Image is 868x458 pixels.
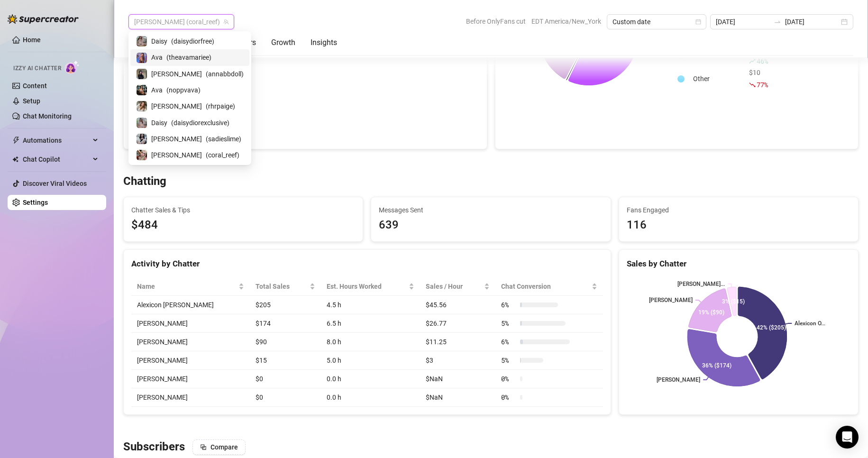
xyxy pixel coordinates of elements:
[612,15,701,29] span: Custom date
[689,67,744,90] td: Other
[466,14,526,28] span: Before OnlyFans cut
[137,85,147,95] img: Ava
[12,137,20,144] span: thunderbolt
[137,36,147,46] img: Daisy
[321,314,420,333] td: 6.5 h
[501,392,516,403] span: 0 %
[501,374,516,384] span: 0 %
[131,370,250,388] td: [PERSON_NAME]
[23,180,87,187] a: Discover Viral Videos
[123,174,166,189] h3: Chatting
[23,36,41,44] a: Home
[131,205,355,215] span: Chatter Sales & Tips
[420,277,495,296] th: Sales / Hour
[206,69,244,79] span: ( annabbdoll )
[151,134,202,144] span: [PERSON_NAME]
[420,333,495,351] td: $11.25
[134,15,228,29] span: Anna (coral_reef)
[223,19,229,25] span: team
[250,388,321,407] td: $0
[420,370,495,388] td: $NaN
[420,388,495,407] td: $NaN
[311,37,337,48] div: Insights
[23,133,90,148] span: Automations
[206,150,239,160] span: ( coral_reef )
[420,351,495,370] td: $3
[321,296,420,314] td: 4.5 h
[192,440,246,455] button: Compare
[166,85,201,95] span: ( noppvava )
[271,37,295,48] div: Growth
[137,281,237,292] span: Name
[23,97,40,105] a: Setup
[501,281,590,292] span: Chat Conversion
[137,53,147,63] img: Ava
[250,370,321,388] td: $0
[501,318,516,329] span: 5 %
[131,216,355,234] span: $484
[131,296,250,314] td: Alexicon [PERSON_NAME]
[501,300,516,310] span: 6 %
[836,426,859,449] div: Open Intercom Messenger
[749,58,756,64] span: rise
[250,333,321,351] td: $90
[250,314,321,333] td: $174
[131,351,250,370] td: [PERSON_NAME]
[206,101,235,111] span: ( rhrpaige )
[321,370,420,388] td: 0.0 h
[151,118,167,128] span: Daisy
[23,199,48,206] a: Settings
[206,134,241,144] span: ( sadieslime )
[379,205,603,215] span: Messages Sent
[627,205,850,215] span: Fans Engaged
[501,337,516,347] span: 6 %
[420,314,495,333] td: $26.77
[23,152,90,167] span: Chat Copilot
[649,297,693,303] text: [PERSON_NAME]
[151,52,163,63] span: Ava
[420,296,495,314] td: $45.56
[210,443,238,451] span: Compare
[137,101,147,111] img: Paige
[749,67,774,90] div: $10
[716,17,770,27] input: Start date
[151,101,202,111] span: [PERSON_NAME]
[151,69,202,79] span: [PERSON_NAME]
[151,85,163,95] span: Ava
[13,64,61,73] span: Izzy AI Chatter
[8,14,79,24] img: logo-BBDzfeDw.svg
[12,156,18,163] img: Chat Copilot
[131,277,250,296] th: Name
[151,150,202,160] span: [PERSON_NAME]
[501,355,516,366] span: 5 %
[250,277,321,296] th: Total Sales
[627,257,850,270] div: Sales by Chatter
[131,257,603,270] div: Activity by Chatter
[695,19,701,25] span: calendar
[137,118,147,128] img: Daisy
[321,333,420,351] td: 8.0 h
[131,314,250,333] td: [PERSON_NAME]
[426,281,482,292] span: Sales / Hour
[757,56,767,65] span: 46 %
[321,351,420,370] td: 5.0 h
[774,18,781,26] span: swap-right
[379,216,603,234] div: 639
[250,296,321,314] td: $205
[171,36,214,46] span: ( daisydiorfree )
[795,320,825,327] text: Alexicon O...
[749,82,756,88] span: fall
[200,444,207,450] span: block
[131,388,250,407] td: [PERSON_NAME]
[677,281,725,287] text: [PERSON_NAME]...
[65,60,80,74] img: AI Chatter
[123,440,185,455] h3: Subscribers
[23,112,72,120] a: Chat Monitoring
[321,388,420,407] td: 0.0 h
[256,281,308,292] span: Total Sales
[166,52,211,63] span: ( theavamariee )
[627,216,850,234] div: 116
[137,150,147,160] img: Anna
[137,69,147,79] img: Anna
[657,376,700,383] text: [PERSON_NAME]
